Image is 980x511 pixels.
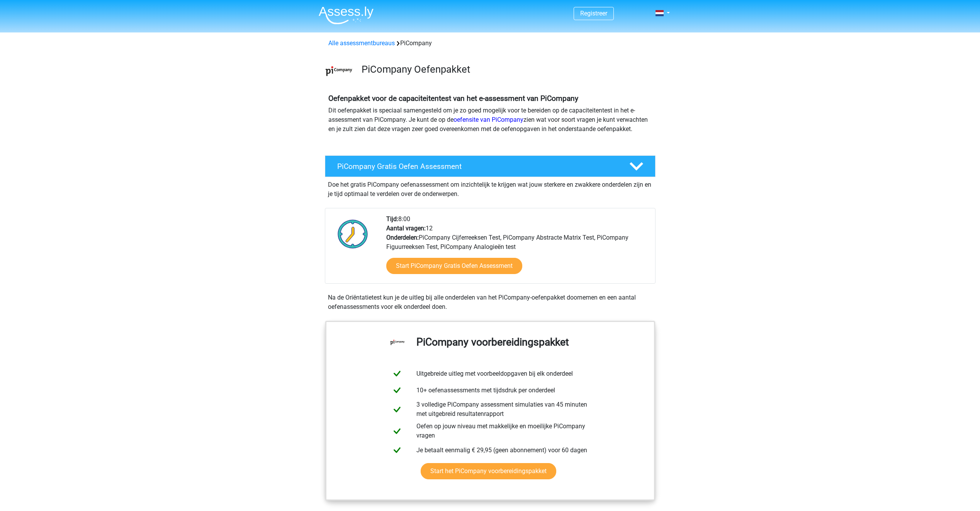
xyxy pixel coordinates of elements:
[325,39,655,48] div: PiCompany
[421,463,556,479] a: Start het PiCompany voorbereidingspakket
[337,162,617,171] h4: PiCompany Gratis Oefen Assessment
[322,155,659,177] a: PiCompany Gratis Oefen Assessment
[386,225,426,232] b: Aantal vragen:
[328,94,578,103] b: Oefenpakket voor de capaciteitentest van het e-assessment van PiCompany
[325,57,353,85] img: picompany.png
[580,10,607,17] a: Registreer
[386,215,398,223] b: Tijd:
[328,106,652,134] p: Dit oefenpakket is speciaal samengesteld om je zo goed mogelijk voor te bereiden op de capaciteit...
[386,258,522,274] a: Start PiCompany Gratis Oefen Assessment
[333,215,372,253] img: Klok
[325,177,656,199] div: Doe het gratis PiCompany oefenassessment om inzichtelijk te krijgen wat jouw sterkere en zwakkere...
[319,6,374,24] img: Assessly
[325,293,656,312] div: Na de Oriëntatietest kun je de uitleg bij alle onderdelen van het PiCompany-oefenpakket doornemen...
[380,215,655,283] div: 8:00 12 PiCompany Cijferreeksen Test, PiCompany Abstracte Matrix Test, PiCompany Figuurreeksen Te...
[453,116,523,123] a: oefensite van PiCompany
[328,39,395,47] a: Alle assessmentbureaus
[386,234,419,241] b: Onderdelen:
[362,63,649,75] h3: PiCompany Oefenpakket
